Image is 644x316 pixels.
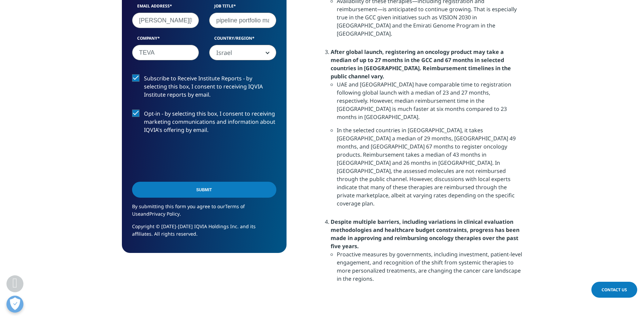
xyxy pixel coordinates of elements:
[591,282,637,298] a: Contact Us
[132,223,276,243] p: Copyright © [DATE]-[DATE] IQVIA Holdings Inc. and its affiliates. All rights reserved.
[602,287,627,293] span: Contact Us
[132,3,199,13] label: Email Address
[337,126,522,213] li: In the selected countries in [GEOGRAPHIC_DATA], it takes [GEOGRAPHIC_DATA] a median of 29 months,...
[132,145,235,171] iframe: reCAPTCHA
[132,35,199,45] label: Company
[209,45,276,61] span: Israel
[209,3,276,13] label: Job Title
[209,35,276,45] label: Country/Region
[132,74,276,102] label: Subscribe to Receive Institute Reports - by selecting this box, I consent to receiving IQVIA Inst...
[331,218,519,250] strong: Despite multiple barriers, including variations in clinical evaluation methodologies and healthca...
[132,110,276,138] label: Opt-in - by selecting this box, I consent to receiving marketing communications and information a...
[132,203,276,223] p: By submitting this form you agree to our and .
[331,48,511,80] strong: After global launch, registering an oncology product may take a median of up to 27 months in the ...
[337,80,522,126] li: UAE and [GEOGRAPHIC_DATA] have comparable time to registration following global launch with a med...
[209,45,276,60] span: Israel
[337,250,522,288] li: Proactive measures by governments, including investment, patient-level engagement, and recognitio...
[6,296,23,313] button: Open Preferences
[132,182,276,198] input: Submit
[149,211,180,217] a: Privacy Policy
